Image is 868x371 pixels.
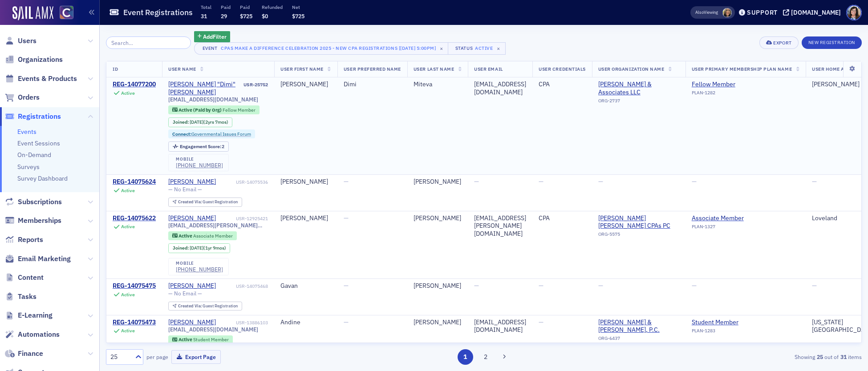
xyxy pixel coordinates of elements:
span: — [539,282,544,290]
span: PLAN-1327 [692,224,715,230]
span: [DATE] [190,245,203,251]
span: — [539,318,544,326]
div: Active [121,224,135,230]
div: Active [121,90,135,96]
span: Registrations [18,112,61,121]
strong: 25 [815,353,824,361]
span: User Last Name [414,66,454,72]
a: Content [5,273,44,282]
div: Active [121,292,135,298]
span: — [692,177,697,185]
div: [EMAIL_ADDRESS][DOMAIN_NAME] [474,319,526,334]
span: — [474,282,479,290]
div: [PERSON_NAME] [414,319,462,327]
span: Finance [18,349,43,359]
div: USR-25752 [243,82,268,88]
div: CPA [539,214,585,222]
a: [PERSON_NAME] [PERSON_NAME] CPAs PC [598,214,679,230]
a: REG-14075622 [113,214,156,222]
span: $725 [240,12,252,20]
a: Finance [5,349,43,359]
span: [DATE] [190,119,203,125]
span: [EMAIL_ADDRESS][DOMAIN_NAME] [168,326,258,333]
span: User Primary Membership Plan Name [692,66,792,72]
span: User Email [474,66,503,72]
span: Fellow Member [223,107,256,113]
span: Associate Member [193,233,233,239]
div: (1yr 9mos) [190,245,226,251]
div: Active [121,188,135,194]
span: 31 [201,12,207,20]
span: User Organization Name [598,66,665,72]
a: Connect:Governmental Issues Forum [172,131,251,137]
span: Reports [18,235,43,245]
a: REG-14075473 [113,319,156,327]
button: New Registration [802,36,862,49]
span: $0 [262,12,268,20]
span: Joined : [173,119,190,125]
div: Engagement Score: 2 [168,141,229,151]
div: Active [475,45,493,51]
a: Memberships [5,216,61,226]
div: Associate Member [692,214,744,222]
div: Created Via: Guest Registration [168,198,242,207]
a: Student Member [692,319,738,327]
a: Surveys [17,163,40,171]
a: [PHONE_NUMBER] [176,162,223,169]
div: Status [454,45,473,51]
span: — [598,282,603,290]
div: 2 [180,144,225,149]
div: 25 [110,352,130,362]
span: E-Learning [18,311,53,320]
span: — [474,177,479,185]
div: Active (Paid by Org): Active (Paid by Org): Fellow Member [168,105,260,114]
a: [PERSON_NAME] [168,178,216,186]
span: [EMAIL_ADDRESS][DOMAIN_NAME] [168,96,258,103]
span: — No Email — [168,186,202,193]
div: Joined: 2023-12-28 00:00:00 [168,243,230,253]
div: Active [121,328,135,334]
a: SailAMX [12,6,53,20]
span: Active [178,336,193,343]
span: Orders [18,93,40,102]
button: EventCPAs Make a Difference Celebration 2025 - New CPA Registrations [[DATE] 5:00pm]× [194,42,449,55]
button: Export [759,36,798,49]
div: USR-14075536 [218,179,268,185]
a: New Registration [802,38,862,46]
button: [DOMAIN_NAME] [783,9,844,16]
a: REG-14075624 [113,178,156,186]
a: [PERSON_NAME] [168,282,216,290]
span: Joined : [173,245,190,251]
div: ORG-5575 [598,231,679,240]
div: [PERSON_NAME] [414,282,462,290]
span: Events & Products [18,74,77,84]
div: [PERSON_NAME] [414,214,462,222]
span: × [495,44,503,52]
div: [PHONE_NUMBER] [176,266,223,273]
a: Tasks [5,292,37,302]
p: Paid [221,4,231,10]
div: Active: Active: Associate Member [168,231,237,240]
span: Viewing [695,9,718,16]
a: [PERSON_NAME] & [PERSON_NAME], P.C. [598,319,679,334]
span: Simmons & Wheeler, P.C. [598,319,679,334]
span: — [812,177,817,185]
span: Automations [18,330,60,339]
a: [PERSON_NAME] [168,319,216,327]
a: [PERSON_NAME] & Associates LLC [598,81,679,96]
span: — [344,177,349,185]
h1: Event Registrations [123,7,193,18]
p: Paid [240,4,252,10]
a: Registrations [5,112,61,121]
div: mobile [176,261,223,266]
div: Also [695,9,704,15]
div: Dimi [344,81,401,89]
div: Guest Registration [178,304,238,309]
button: Export Page [171,350,221,364]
